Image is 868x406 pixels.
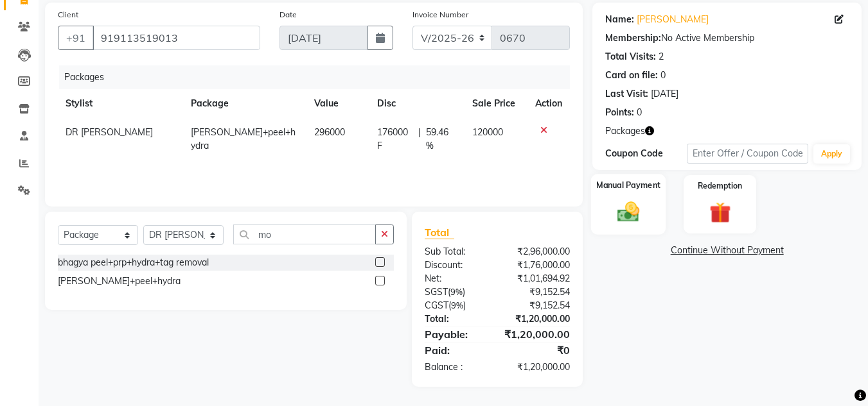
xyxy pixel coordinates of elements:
input: Search [233,224,376,244]
label: Manual Payment [596,179,660,191]
div: ₹1,20,000.00 [497,312,580,326]
div: Coupon Code [605,147,686,160]
div: ( ) [415,285,497,299]
span: 9% [450,287,463,297]
th: Action [527,89,570,118]
div: 0 [660,69,666,82]
div: ₹9,152.54 [497,299,580,312]
span: SGST [425,286,448,298]
div: ( ) [415,299,497,312]
div: No Active Membership [605,31,849,45]
label: Date [279,9,297,21]
div: Points: [605,106,634,119]
input: Enter Offer / Coupon Code [687,144,808,164]
span: [PERSON_NAME]+peel+hydra [191,126,296,151]
button: +91 [58,26,94,50]
span: DR [PERSON_NAME] [66,126,153,138]
div: Sub Total: [415,245,497,258]
div: [DATE] [651,87,678,101]
div: Card on file: [605,69,658,82]
div: Paid: [415,343,497,358]
div: ₹9,152.54 [497,285,580,299]
th: Value [306,89,369,118]
div: 0 [637,106,642,119]
input: Search by Name/Mobile/Email/Code [93,26,260,50]
div: Total Visits: [605,50,656,63]
th: Disc [369,89,465,118]
div: ₹1,20,000.00 [497,360,580,374]
div: ₹1,76,000.00 [497,258,580,272]
span: 296000 [314,126,345,138]
div: Membership: [605,31,661,45]
a: [PERSON_NAME] [637,13,709,26]
span: Total [425,226,454,239]
img: _cash.svg [610,199,646,225]
span: CGST [425,300,448,311]
div: Net: [415,272,497,285]
div: ₹1,01,694.92 [497,272,580,285]
img: _gift.svg [703,199,738,226]
div: Last Visit: [605,87,648,101]
span: 120000 [472,126,503,138]
button: Apply [813,144,850,164]
div: Balance : [415,360,497,374]
span: 176000 F [377,126,413,153]
div: [PERSON_NAME]+peel+hydra [58,275,181,288]
div: ₹1,20,000.00 [495,326,580,342]
label: Client [58,9,78,21]
div: Total: [415,312,497,326]
div: ₹0 [497,343,580,358]
span: 59.46 % [426,126,457,153]
th: Package [183,89,306,118]
div: Discount: [415,258,497,272]
span: 9% [451,300,463,310]
div: Name: [605,13,634,26]
div: Payable: [415,326,495,342]
div: bhagya peel+prp+hydra+tag removal [58,256,209,269]
div: ₹2,96,000.00 [497,245,580,258]
span: | [418,126,421,153]
th: Stylist [58,89,183,118]
div: Packages [59,65,580,89]
th: Sale Price [465,89,527,118]
label: Invoice Number [412,9,468,21]
label: Redemption [698,180,742,192]
div: 2 [659,50,664,63]
span: Packages [605,124,645,138]
a: Continue Without Payment [595,244,859,257]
